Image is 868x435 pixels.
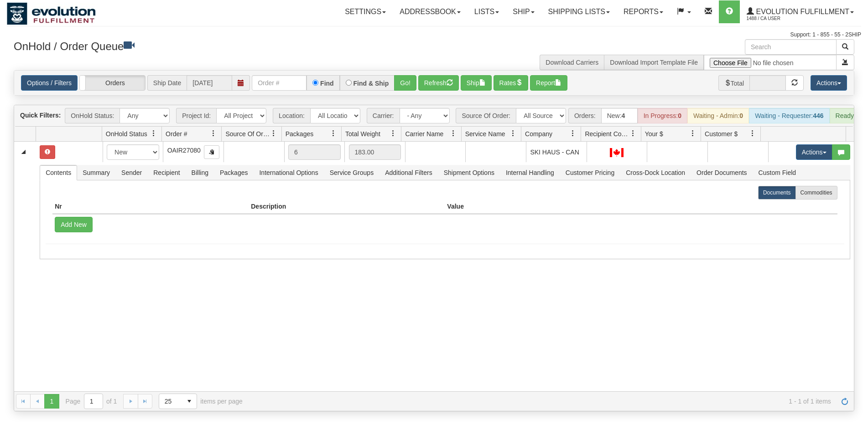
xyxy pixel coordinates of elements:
span: Evolution Fulfillment [754,8,849,15]
span: Carrier: [367,108,400,123]
span: Order Documents [691,165,752,180]
a: Shipping lists [541,0,617,23]
span: Project Id: [176,108,216,123]
span: Orders: [568,108,601,123]
span: Location: [273,108,310,123]
span: Additional Filters [379,165,438,180]
label: Orders [80,76,145,90]
a: Company filter column settings [565,126,581,141]
span: OAIR27080 [167,147,201,154]
div: In Progress: [638,108,687,123]
span: Company [525,129,552,138]
a: Download Import Template File [610,59,698,66]
a: Carrier Name filter column settings [446,126,461,141]
button: Copy to clipboard [204,145,219,159]
span: Source Of Order: [456,108,516,123]
label: Find & Ship [353,80,389,87]
button: Actions [811,75,847,91]
span: 1488 / CA User [747,14,815,23]
span: Customer Pricing [560,165,620,180]
span: Packages [214,165,253,180]
a: Your $ filter column settings [685,126,701,141]
span: International Options [254,165,323,180]
button: Add New [55,217,93,232]
a: Settings [338,0,393,23]
button: Report [530,75,567,91]
strong: 0 [678,112,681,119]
span: Billing [186,165,214,180]
span: OnHold Status: [65,108,120,123]
span: Shipment Options [438,165,500,180]
input: Order # [252,75,307,91]
a: Reports [617,0,670,23]
strong: 4 [622,112,625,119]
div: grid toolbar [14,105,854,127]
a: Order # filter column settings [206,126,221,141]
span: Ship Date [147,75,187,91]
span: Recipient [148,165,185,180]
span: select [182,394,197,409]
th: Description [249,200,445,214]
span: Customer $ [705,129,738,138]
div: Support: 1 - 855 - 55 - 2SHIP [7,31,861,39]
span: 1 - 1 of 1 items [255,398,831,405]
img: logo1488.jpg [7,2,96,25]
button: Actions [796,144,832,160]
a: Collapse [18,146,29,158]
a: Source Of Order filter column settings [266,126,281,141]
a: OnHold Status filter column settings [146,126,161,141]
div: New: [601,108,638,123]
button: Ship [461,75,492,91]
button: Rates [494,75,529,91]
label: Documents [758,186,796,200]
div: Waiting - Admin: [687,108,749,123]
span: 25 [165,397,177,406]
span: Total [718,75,750,91]
strong: 446 [813,112,823,119]
span: Packages [286,129,313,138]
label: Commodities [795,186,837,200]
span: Summary [77,165,115,180]
button: Search [836,39,854,55]
label: Find [320,80,334,87]
span: Page sizes drop down [159,394,197,409]
span: Recipient Country [585,129,629,138]
a: Recipient Country filter column settings [625,126,641,141]
a: Options / Filters [21,75,78,91]
div: 183.00 [349,144,401,160]
h3: OnHold / Order Queue [14,39,427,52]
a: Service Name filter column settings [505,126,521,141]
label: Quick Filters: [20,111,61,120]
span: Page of 1 [66,394,117,409]
span: Custom Field [753,165,801,180]
a: Download Carriers [546,59,598,66]
input: Search [745,39,837,55]
span: OnHold Status [106,129,147,138]
span: Contents [40,165,77,180]
span: Sender [116,165,147,180]
a: Lists [468,0,506,23]
a: Evolution Fulfillment 1488 / CA User [740,0,861,23]
span: Service Groups [324,165,379,180]
span: Total Weight [345,129,380,138]
strong: 0 [739,112,743,119]
span: Internal Handling [500,165,560,180]
a: Refresh [837,394,852,409]
button: Refresh [418,75,459,91]
th: Nr [52,200,249,214]
input: Import [704,55,837,70]
span: Service Name [465,129,505,138]
img: CA [610,148,624,157]
a: Addressbook [393,0,468,23]
a: Ship [506,0,541,23]
span: items per page [159,394,243,409]
span: Order # [166,129,187,138]
input: Page 1 [84,394,103,409]
button: Go! [394,75,416,91]
span: Cross-Dock Location [620,165,691,180]
div: Waiting - Requester: [749,108,829,123]
span: Your $ [645,129,663,138]
span: Carrier Name [405,129,443,138]
a: Packages filter column settings [326,126,341,141]
a: Total Weight filter column settings [385,126,401,141]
